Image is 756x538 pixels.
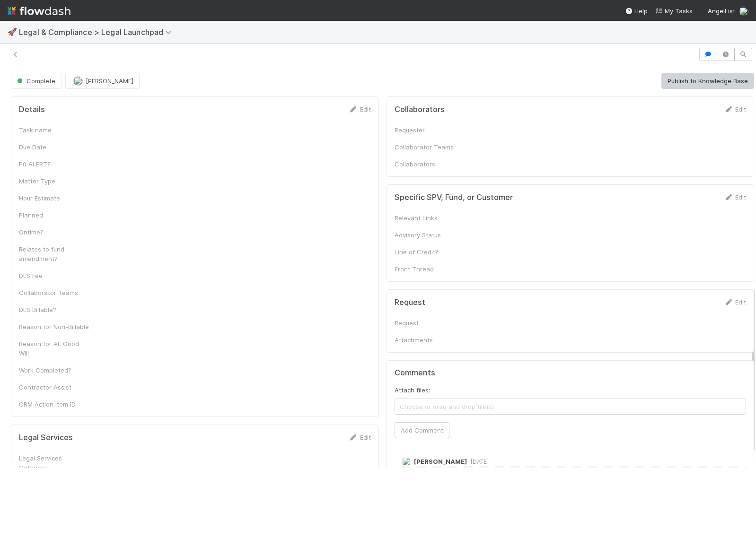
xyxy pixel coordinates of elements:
a: Edit [724,105,746,113]
div: Reason for Non-Billable [19,322,90,331]
h5: Specific SPV, Fund, or Customer [395,193,513,202]
button: Complete [11,73,62,89]
div: Ontime? [19,227,90,237]
span: Legal & Compliance > Legal Launchpad [19,27,176,37]
div: Work Completed? [19,365,90,375]
div: Advisory Status [395,230,466,240]
a: Edit [724,298,746,306]
div: Contractor Assist [19,382,90,392]
a: My Tasks [655,6,693,16]
label: Attach files: [395,385,430,395]
a: Edit [724,193,746,201]
div: DLS Billable? [19,305,90,314]
span: 🚀 [8,28,17,36]
h5: Collaborators [395,105,445,114]
div: Attachments [395,335,466,345]
button: Publish to Knowledge Base [661,73,754,89]
div: Collaborator Teams [19,288,90,297]
span: AngelList [708,7,735,15]
div: Front Thread [395,264,466,274]
img: logo-inverted-e16ddd16eac7371096b0.svg [8,3,70,19]
div: Legal Services Category [19,453,90,472]
div: Help [625,6,648,16]
div: Relevant Links [395,213,466,223]
div: Requester [395,125,466,135]
div: Line of Credit? [395,247,466,257]
h5: Request [395,298,425,307]
div: Planned [19,210,90,220]
div: Request [395,318,466,328]
a: Edit [349,105,371,113]
h5: Legal Services [19,433,73,443]
h5: Comments [395,368,747,378]
img: avatar_cc3a00d7-dd5c-4a2f-8d58-dd6545b20c0d.png [739,7,748,16]
button: Add Comment [395,422,449,438]
img: avatar_b5be9b1b-4537-4870-b8e7-50cc2287641b.png [402,457,411,466]
h5: Details [19,105,45,114]
div: Relates to fund amendment? [19,244,90,263]
div: Reason for AL Good Will [19,339,90,358]
span: Complete [15,77,55,85]
div: CRM Action Item ID [19,399,90,409]
div: Collaborator Teams [395,142,466,152]
div: Matter Type [19,176,90,186]
div: DLS Fee [19,271,90,280]
a: Edit [349,434,371,441]
span: Choose or drag and drop file(s) [395,399,746,414]
div: Collaborators [395,159,466,169]
span: My Tasks [655,7,693,15]
span: [PERSON_NAME] [414,458,467,465]
div: Due Date [19,142,90,152]
div: Hour Estimate [19,193,90,203]
span: [DATE] [467,458,489,465]
div: Task name [19,125,90,135]
div: P0 ALERT? [19,159,90,169]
